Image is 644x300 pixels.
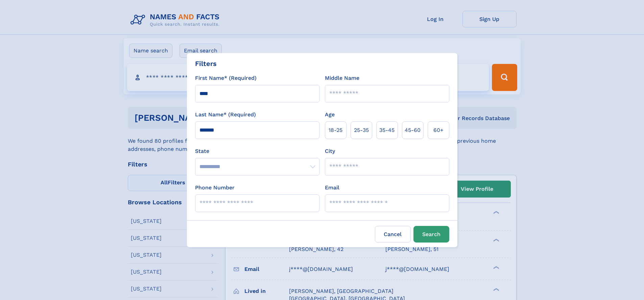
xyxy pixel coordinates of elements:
[195,59,217,69] div: Filters
[433,126,444,134] span: 60+
[405,126,421,134] span: 45‑60
[325,184,339,192] label: Email
[379,126,395,134] span: 35‑45
[325,111,335,119] label: Age
[413,226,449,243] button: Search
[354,126,369,134] span: 25‑35
[325,74,359,82] label: Middle Name
[195,147,319,155] label: State
[195,184,235,192] label: Phone Number
[325,147,335,155] label: City
[195,74,257,82] label: First Name* (Required)
[329,126,342,134] span: 18‑25
[195,111,256,119] label: Last Name* (Required)
[375,226,411,243] label: Cancel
